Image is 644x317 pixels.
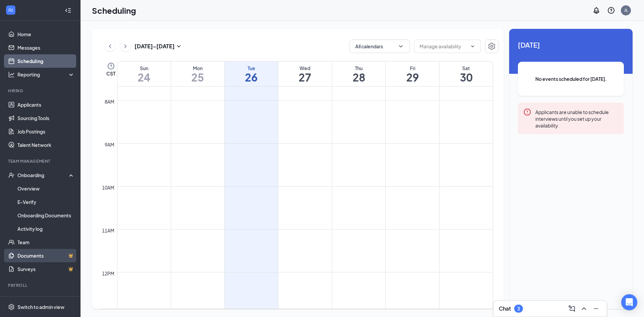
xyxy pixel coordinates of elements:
h1: 24 [117,71,171,83]
h1: Scheduling [92,5,136,16]
a: Activity log [17,222,75,235]
h3: [DATE] - [DATE] [135,43,175,50]
a: Talent Network [17,138,75,152]
svg: ChevronLeft [107,42,113,50]
h1: 26 [225,71,278,83]
svg: QuestionInfo [607,6,615,14]
svg: ChevronRight [122,42,129,50]
a: August 25, 2025 [171,61,224,86]
svg: Collapse [65,7,71,14]
a: SurveysCrown [17,262,75,276]
a: Scheduling [17,54,75,68]
h1: 30 [439,71,493,83]
span: CST [106,70,115,77]
div: 9am [103,141,116,148]
div: Payroll [8,282,73,288]
span: [DATE] [518,40,624,50]
input: Manage availability [420,43,467,50]
div: 8am [103,98,116,105]
a: Job Postings [17,125,75,138]
a: Team [17,235,75,249]
a: Applicants [17,98,75,111]
a: Onboarding Documents [17,209,75,222]
svg: Analysis [8,71,15,78]
button: ChevronLeft [105,41,115,51]
a: August 26, 2025 [225,61,278,86]
h1: 28 [332,71,385,83]
svg: SmallChevronDown [175,42,183,50]
div: Wed [278,65,332,71]
div: Mon [171,65,224,71]
svg: ComposeMessage [568,305,576,313]
svg: Settings [488,42,496,50]
h1: 25 [171,71,224,83]
a: Sourcing Tools [17,111,75,125]
div: Open Intercom Messenger [621,294,637,310]
button: ComposeMessage [567,303,577,314]
div: Hiring [8,88,73,94]
svg: Settings [8,304,15,310]
button: Settings [485,40,498,53]
button: All calendarsChevronDown [350,40,410,53]
a: August 28, 2025 [332,61,385,86]
svg: Error [523,108,531,116]
div: 12pm [101,270,116,277]
span: No events scheduled for [DATE]. [531,75,610,83]
a: August 29, 2025 [386,61,439,86]
div: Applicants are unable to schedule interviews until you set up your availability. [535,108,619,129]
div: Tue [225,65,278,71]
div: JL [624,7,628,13]
div: Sun [117,65,171,71]
svg: ChevronDown [470,44,475,49]
div: Sat [439,65,493,71]
svg: Clock [107,62,115,70]
div: Reporting [17,71,75,78]
a: August 24, 2025 [117,61,171,86]
a: PayrollCrown [17,293,75,306]
div: Team Management [8,158,73,164]
a: E-Verify [17,195,75,209]
svg: Notifications [592,6,600,14]
a: August 30, 2025 [439,61,493,86]
button: ChevronUp [579,303,589,314]
button: ChevronRight [120,41,130,51]
div: Fri [386,65,439,71]
svg: WorkstreamLogo [7,7,14,13]
div: Onboarding [17,172,69,178]
svg: ChevronDown [397,43,404,50]
div: 10am [101,184,116,191]
a: Messages [17,41,75,54]
a: Home [17,28,75,41]
h1: 27 [278,71,332,83]
a: August 27, 2025 [278,61,332,86]
div: Switch to admin view [17,304,64,310]
div: 11am [101,227,116,234]
svg: UserCheck [8,172,15,178]
h3: Chat [499,305,511,312]
svg: Minimize [592,305,600,313]
div: 3 [517,306,520,312]
a: DocumentsCrown [17,249,75,262]
svg: ChevronUp [580,305,588,313]
a: Overview [17,182,75,195]
div: Thu [332,65,385,71]
button: Minimize [591,303,601,314]
h1: 29 [386,71,439,83]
